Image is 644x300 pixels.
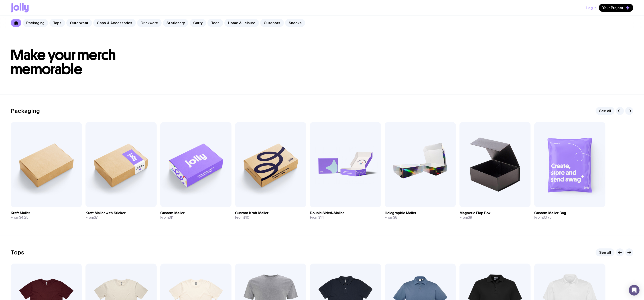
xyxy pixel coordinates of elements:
[285,19,305,27] a: Snacks
[11,211,30,215] h3: Kraft Mailer
[11,108,40,114] h2: Packaging
[385,215,397,220] span: From
[385,211,416,215] h3: Holographic Mailer
[596,107,615,115] a: See all
[11,249,24,256] h2: Tops
[169,215,173,220] span: $11
[393,215,397,220] span: $8
[310,211,344,215] h3: Double Sided-Mailer
[160,211,185,215] h3: Custom Mailer
[190,19,206,27] a: Carry
[468,215,472,220] span: $9
[11,207,82,223] a: Kraft MailerFrom$4.25
[459,211,491,215] h3: Magnetic Flap Box
[11,215,28,220] span: From
[23,19,48,27] a: Packaging
[543,215,552,220] span: $3.75
[534,211,566,215] h3: Custom Mailer Bag
[260,19,284,27] a: Outdoors
[85,207,157,223] a: Kraft Mailer with StickerFrom$7
[235,207,306,223] a: Custom Kraft MailerFrom$10
[629,285,640,296] div: Open Intercom Messenger
[310,215,324,220] span: From
[224,19,259,27] a: Home & Leisure
[459,215,472,220] span: From
[11,46,116,78] span: Make your merch memorable
[49,19,65,27] a: Tops
[235,211,268,215] h3: Custom Kraft Mailer
[160,215,173,220] span: From
[207,19,223,27] a: Tech
[534,215,552,220] span: From
[602,6,624,10] span: Your Project
[385,207,456,223] a: Holographic MailerFrom$8
[459,207,531,223] a: Magnetic Flap BoxFrom$9
[586,4,597,12] button: Log In
[160,207,232,223] a: Custom MailerFrom$11
[163,19,188,27] a: Stationery
[244,215,249,220] span: $10
[534,207,605,223] a: Custom Mailer BagFrom$3.75
[137,19,162,27] a: Drinkware
[318,215,324,220] span: $14
[66,19,92,27] a: Outerwear
[310,207,381,223] a: Double Sided-MailerFrom$14
[85,211,126,215] h3: Kraft Mailer with Sticker
[235,215,249,220] span: From
[596,248,615,256] a: See all
[94,215,98,220] span: $7
[85,215,98,220] span: From
[93,19,136,27] a: Caps & Accessories
[599,4,633,12] button: Your Project
[19,215,28,220] span: $4.25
